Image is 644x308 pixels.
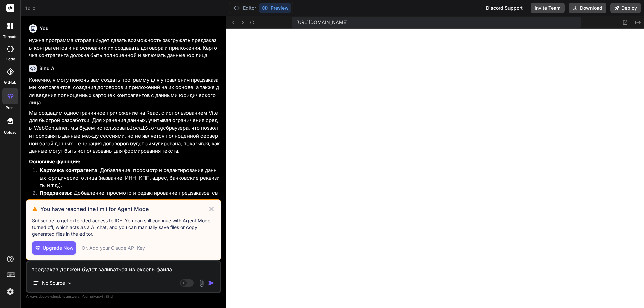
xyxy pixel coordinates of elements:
strong: Карточка контрагента [40,167,97,173]
li: : Добавление, просмотр и редактирование данных юридического лица (название, ИНН, КПП, адрес, банк... [34,167,220,189]
button: Download [569,3,606,13]
label: prem [6,105,15,111]
code: localStorage [130,126,166,131]
label: code [6,56,15,62]
textarea: предзаказ должен будет заливаться из ексель файла [27,261,220,273]
span: privacy [90,294,102,298]
h6: You [40,25,49,32]
strong: Основные функции: [29,158,80,165]
button: Invite Team [531,3,565,13]
img: attachment [198,279,205,287]
strong: Предзаказы [40,190,71,196]
label: GitHub [4,80,16,85]
span: Upgrade Now [43,245,73,251]
span: [URL][DOMAIN_NAME] [296,19,348,26]
span: 1с [25,5,36,12]
div: Or, Add your Claude API Key [82,245,145,251]
button: Upgrade Now [32,241,76,255]
img: Pick Models [67,280,73,286]
div: Discord Support [482,3,527,13]
button: Deploy [610,3,641,13]
p: Always double-check its answers. Your in Bind [26,293,221,300]
h3: You have reached the limit for Agent Mode [40,205,208,213]
img: settings [5,286,16,297]
p: Конечно, я могу помочь вам создать программу для управления предзаказами контрагентов, создания д... [29,76,220,107]
h6: Bind AI [39,65,56,72]
p: Мы создадим одностраничное приложение на React с использованием Vite для быстрой разработки. Для ... [29,109,220,155]
label: Upload [4,130,17,135]
button: Preview [259,3,291,13]
p: нужна программа ктораяч будет давать возможность закгружать предзаказы контрагентов и на основани... [29,37,220,59]
label: threads [3,34,17,40]
button: Editor [231,3,259,13]
p: No Source [42,280,65,286]
img: icon [208,280,215,286]
p: Subscribe to get extended access to IDE. You can still continue with Agent Mode turned off, which... [32,217,215,237]
li: : Добавление, просмотр и редактирование предзаказов, связанных с конкретным контрагентом. [34,189,220,204]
